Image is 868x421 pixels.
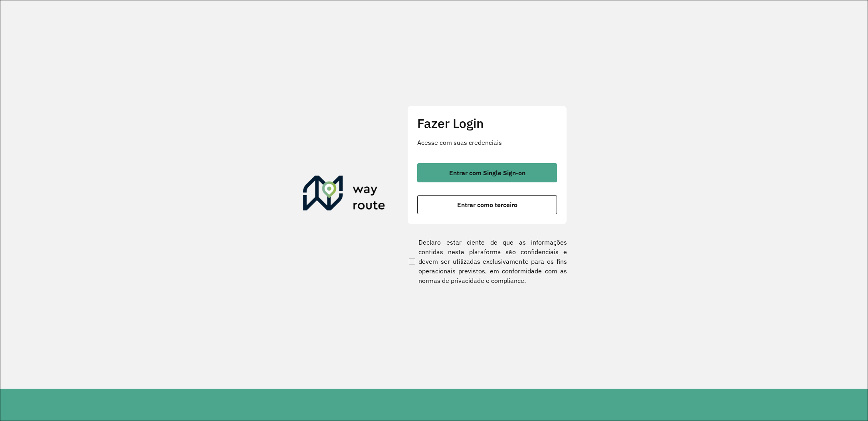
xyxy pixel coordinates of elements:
img: Roteirizador AmbevTech [303,176,385,214]
h2: Fazer Login [417,116,557,131]
label: Declaro estar ciente de que as informações contidas nesta plataforma são confidenciais e devem se... [407,237,567,285]
span: Entrar como terceiro [457,202,517,208]
button: button [417,163,557,182]
span: Entrar com Single Sign-on [449,170,525,176]
p: Acesse com suas credenciais [417,138,557,147]
button: button [417,195,557,214]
